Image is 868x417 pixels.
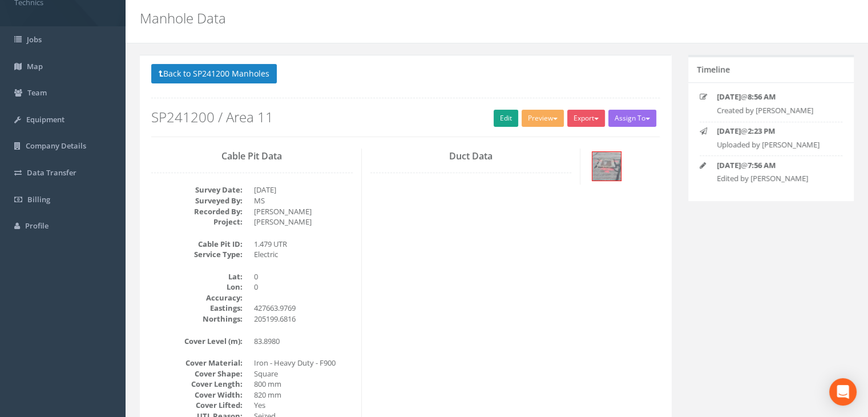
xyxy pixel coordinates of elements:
dt: Lat: [151,271,243,282]
dt: Recorded By: [151,206,243,217]
dt: Cover Lifted: [151,400,243,411]
h5: Timeline [697,65,730,74]
dt: Survey Date: [151,185,243,195]
dd: 800 mm [254,379,353,390]
div: Open Intercom Messenger [829,378,857,406]
p: Edited by [PERSON_NAME] [717,173,833,184]
dt: Surveyed By: [151,195,243,206]
dd: 83.8980 [254,336,353,347]
button: Preview [522,110,564,127]
span: Equipment [26,114,64,125]
h3: Cable Pit Data [151,151,353,162]
dd: Square [254,368,353,379]
span: Data Transfer [27,167,76,178]
dt: Eastings: [151,303,243,314]
p: @ [717,126,833,137]
dd: [PERSON_NAME] [254,206,353,217]
h2: Manhole Data [140,11,732,26]
span: Profile [25,220,49,231]
dd: [PERSON_NAME] [254,216,353,227]
p: @ [717,160,833,171]
dt: Lon: [151,282,243,292]
h2: SP241200 / Area 11 [151,110,660,125]
p: Created by [PERSON_NAME] [717,105,833,116]
strong: 2:23 PM [748,126,775,136]
dd: 820 mm [254,390,353,400]
strong: [DATE] [717,91,741,102]
dd: MS [254,195,353,206]
p: Uploaded by [PERSON_NAME] [717,139,833,150]
dd: [DATE] [254,185,353,195]
dd: 427663.9769 [254,303,353,314]
p: @ [717,91,833,102]
img: fda80fe2-c34c-05a1-c323-bd7b2c135263_30a47254-b5fd-6703-98fe-7b5bb4371778_thumb.jpg [592,152,621,181]
h3: Duct Data [370,151,572,162]
dd: 205199.6816 [254,314,353,324]
a: Edit [494,110,518,127]
dt: Project: [151,216,243,227]
dt: Service Type: [151,249,243,260]
dt: Cover Length: [151,379,243,390]
span: Jobs [27,34,42,45]
dt: Cover Shape: [151,368,243,379]
dd: Yes [254,400,353,411]
strong: [DATE] [717,126,741,136]
dt: Accuracy: [151,292,243,303]
span: Billing [27,194,50,205]
dd: Iron - Heavy Duty - F900 [254,358,353,368]
button: Back to SP241200 Manholes [151,64,277,83]
button: Assign To [608,110,656,127]
strong: 7:56 AM [748,160,776,170]
dt: Cover Width: [151,390,243,400]
dt: Cover Level (m): [151,336,243,347]
dt: Cover Material: [151,358,243,368]
dt: Northings: [151,314,243,324]
dd: 0 [254,282,353,292]
dd: 1.479 UTR [254,239,353,250]
dt: Cable Pit ID: [151,239,243,250]
span: Team [27,87,47,98]
strong: 8:56 AM [748,91,776,102]
strong: [DATE] [717,160,741,170]
button: Export [567,110,605,127]
dd: Electric [254,249,353,260]
span: Map [27,61,43,71]
span: Company Details [26,141,86,151]
dd: 0 [254,271,353,282]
